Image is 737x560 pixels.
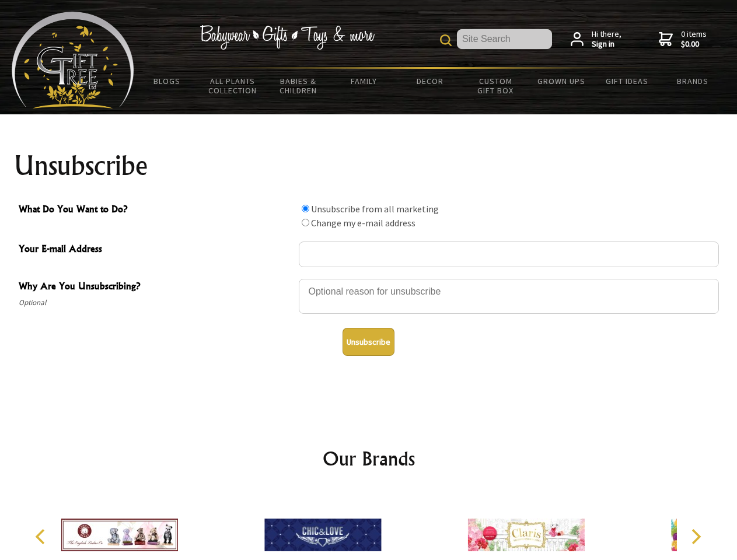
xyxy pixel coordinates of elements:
label: Unsubscribe from all marketing [311,203,439,215]
input: Site Search [457,29,552,49]
a: Hi there,Sign in [571,29,621,50]
a: 0 items$0.00 [659,29,707,50]
h2: Our Brands [23,444,714,473]
span: Optional [19,296,293,310]
input: What Do You Want to Do? [302,219,309,226]
img: Babywear - Gifts - Toys & more [200,25,375,50]
a: Gift Ideas [594,69,660,93]
span: Hi there, [592,29,621,50]
span: 0 items [681,29,707,50]
a: BLOGS [134,69,200,93]
span: Your E-mail Address [19,242,293,258]
strong: Sign in [592,39,621,50]
a: Family [331,69,397,93]
a: All Plants Collection [200,69,266,103]
button: Next [683,524,708,549]
input: What Do You Want to Do? [302,205,309,212]
label: Change my e-mail address [311,217,415,229]
img: Babyware - Gifts - Toys and more... [12,12,134,108]
textarea: Why Are You Unsubscribing? [299,279,719,314]
span: Why Are You Unsubscribing? [19,279,293,296]
span: What Do You Want to Do? [19,202,293,219]
button: Previous [29,524,55,549]
input: Your E-mail Address [299,242,719,267]
a: Custom Gift Box [463,69,529,103]
a: Decor [397,69,463,93]
strong: $0.00 [681,39,707,50]
a: Brands [660,69,726,93]
h1: Unsubscribe [14,152,724,180]
a: Babies & Children [266,69,331,103]
button: Unsubscribe [343,328,394,356]
a: Grown Ups [528,69,594,93]
img: product search [440,34,452,46]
